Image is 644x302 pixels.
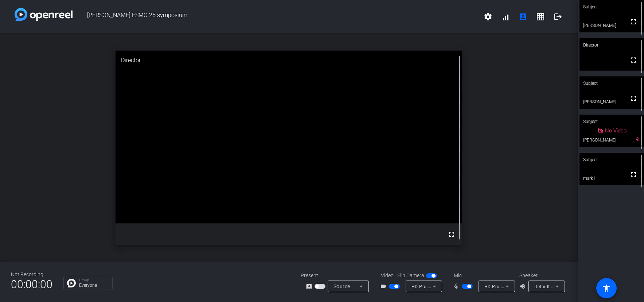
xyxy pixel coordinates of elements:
mat-icon: fullscreen [447,230,456,239]
div: Subject [579,76,644,90]
div: Present [301,272,374,279]
div: Subject [579,115,644,128]
span: Default - MacBook Pro Speakers (Built-in) [534,283,622,289]
mat-icon: fullscreen [629,170,638,179]
mat-icon: fullscreen [629,94,638,103]
div: Director [116,51,462,70]
mat-icon: account_box [519,12,527,21]
img: Chat Icon [67,279,76,287]
span: Video [381,272,394,279]
mat-icon: fullscreen [629,17,638,26]
p: Group [79,278,109,282]
mat-icon: videocam_outline [380,282,389,291]
img: white-gradient.svg [15,8,73,21]
span: Flip Camera [397,272,424,279]
div: Speaker [519,272,563,279]
mat-icon: settings [484,12,492,21]
span: Source [333,283,350,289]
span: [PERSON_NAME] ESMO 25 symposium [73,8,479,25]
mat-icon: fullscreen [629,56,638,64]
div: Not Recording [11,271,52,278]
span: HD Pro Webcam C920 (046d:08e5) [484,283,559,289]
mat-icon: accessibility [602,284,611,293]
span: HD Pro Webcam C920 (046d:08e5) [411,283,487,289]
mat-icon: volume_up [519,282,528,291]
div: Director [579,38,644,52]
mat-icon: mic_none [453,282,462,291]
div: Subject [579,153,644,167]
mat-icon: grid_on [536,12,545,21]
mat-icon: logout [554,12,562,21]
div: Mic [446,272,519,279]
span: 00:00:00 [11,275,52,293]
p: Everyone [79,283,109,287]
mat-icon: screen_share_outline [306,282,315,291]
span: No Video [605,127,627,134]
button: signal_cellular_alt [497,8,514,25]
